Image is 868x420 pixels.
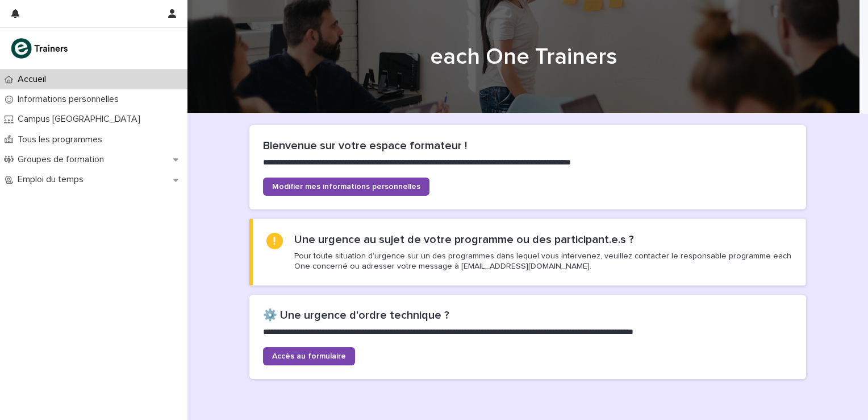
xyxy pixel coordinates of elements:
[13,174,93,185] p: Emploi du temps
[294,233,634,246] h2: Une urgence au sujet de votre programme ou des participant.e.s ?
[13,154,113,165] p: Groupes de formation
[245,43,802,71] h1: each One Trainers
[263,308,792,322] h2: ⚙️ Une urgence d'ordre technique ?
[263,139,792,153] h2: Bienvenue sur votre espace formateur !
[272,183,420,191] span: Modifier mes informations personnelles
[294,251,792,271] p: Pour toute situation d’urgence sur un des programmes dans lequel vous intervenez, veuillez contac...
[13,114,149,125] p: Campus [GEOGRAPHIC_DATA]
[9,37,72,60] img: K0CqGN7SDeD6s4JG8KQk
[13,74,55,85] p: Accueil
[13,94,128,105] p: Informations personnelles
[263,178,429,196] a: Modifier mes informations personnelles
[272,352,346,360] span: Accès au formulaire
[13,134,111,145] p: Tous les programmes
[263,347,355,365] a: Accès au formulaire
